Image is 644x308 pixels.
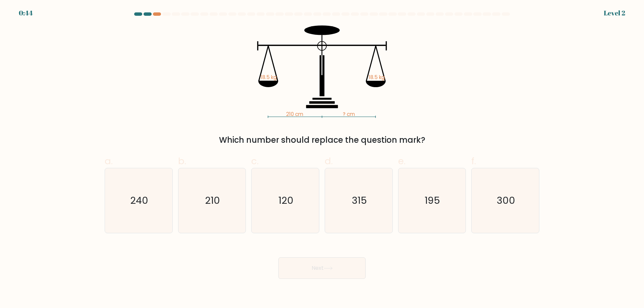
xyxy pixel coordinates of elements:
[278,194,293,207] text: 120
[178,155,186,168] span: b.
[352,194,367,207] text: 315
[130,194,148,207] text: 240
[19,8,33,18] div: 0:44
[369,74,385,81] tspan: 18.5 kg
[205,194,220,207] text: 210
[325,155,333,168] span: d.
[251,155,259,168] span: c.
[109,134,535,146] div: Which number should replace the question mark?
[105,155,113,168] span: a.
[261,74,277,81] tspan: 18.5 kg
[497,194,515,207] text: 300
[286,111,303,118] tspan: 210 cm
[425,194,440,207] text: 195
[398,155,406,168] span: e.
[471,155,476,168] span: f.
[343,111,355,118] tspan: ? cm
[604,8,625,18] div: Level 2
[278,257,366,279] button: Next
